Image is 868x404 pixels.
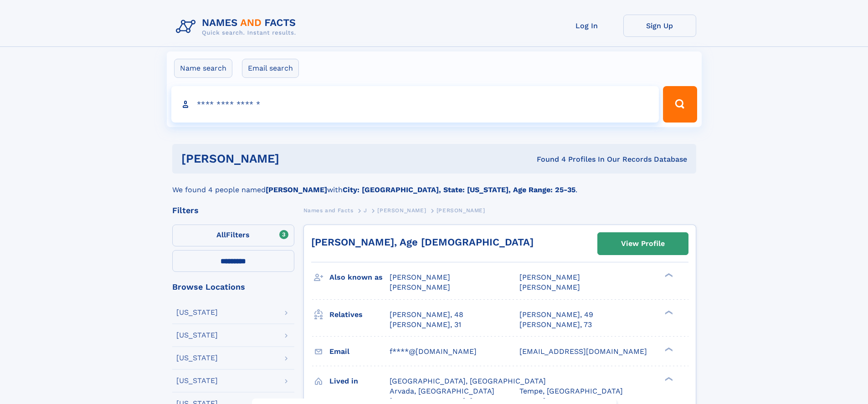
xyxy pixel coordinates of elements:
a: [PERSON_NAME] [377,205,426,216]
span: Arvada, [GEOGRAPHIC_DATA] [390,387,494,395]
span: [PERSON_NAME] [390,283,450,291]
button: Search Button [663,86,697,123]
span: [EMAIL_ADDRESS][DOMAIN_NAME] [519,347,647,356]
div: [US_STATE] [176,309,218,316]
img: Logo Names and Facts [172,15,303,39]
div: View Profile [621,233,665,254]
span: [PERSON_NAME] [390,273,450,281]
span: J [364,207,367,214]
a: [PERSON_NAME], 49 [519,310,593,320]
span: All [216,230,226,239]
a: [PERSON_NAME], 48 [390,310,463,320]
div: We found 4 people named with . [172,174,696,195]
a: [PERSON_NAME], 31 [390,320,461,330]
a: Names and Facts [303,205,354,216]
h3: Lived in [329,373,390,389]
div: ❯ [663,376,673,382]
a: Sign Up [623,15,696,37]
a: [PERSON_NAME], Age [DEMOGRAPHIC_DATA] [311,236,534,248]
h1: [PERSON_NAME] [181,153,408,164]
span: [PERSON_NAME] [519,283,580,291]
h3: Email [329,344,390,359]
a: J [364,205,367,216]
span: Tempe, [GEOGRAPHIC_DATA] [519,387,623,395]
b: City: [GEOGRAPHIC_DATA], State: [US_STATE], Age Range: 25-35 [343,185,575,194]
a: View Profile [598,233,688,255]
div: ❯ [663,346,673,352]
h3: Relatives [329,307,390,322]
span: [PERSON_NAME] [519,273,580,281]
div: ❯ [663,272,673,278]
div: [US_STATE] [176,354,218,362]
div: Filters [172,206,294,215]
b: [PERSON_NAME] [266,185,327,194]
div: Browse Locations [172,283,294,291]
label: Filters [172,225,294,246]
div: ❯ [663,309,673,315]
a: [PERSON_NAME], 73 [519,320,592,330]
a: Log In [550,15,623,37]
span: [GEOGRAPHIC_DATA], [GEOGRAPHIC_DATA] [390,377,546,385]
span: [PERSON_NAME] [437,207,485,214]
label: Email search [242,59,299,78]
input: search input [171,86,659,123]
span: [PERSON_NAME] [377,207,426,214]
div: Found 4 Profiles In Our Records Database [408,154,687,164]
div: [US_STATE] [176,332,218,339]
label: Name search [174,59,232,78]
h3: Also known as [329,270,390,285]
div: [US_STATE] [176,377,218,384]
